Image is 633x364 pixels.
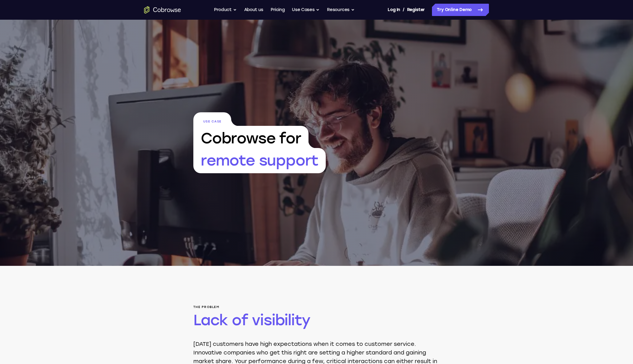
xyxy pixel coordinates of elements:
span: Cobrowse for [193,126,308,148]
span: / [403,6,405,14]
a: Pricing [271,4,285,16]
a: Go to the home page [144,6,181,14]
button: Resources [327,4,355,16]
h2: Lack of visibility [193,310,440,330]
span: Use Case [193,112,231,126]
button: Product [214,4,237,16]
a: About us [244,4,263,16]
span: remote support [193,148,326,173]
a: Register [407,4,425,16]
button: Use Cases [292,4,320,16]
span: The problem [193,305,440,309]
a: Log In [388,4,400,16]
a: Try Online Demo [432,4,489,16]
